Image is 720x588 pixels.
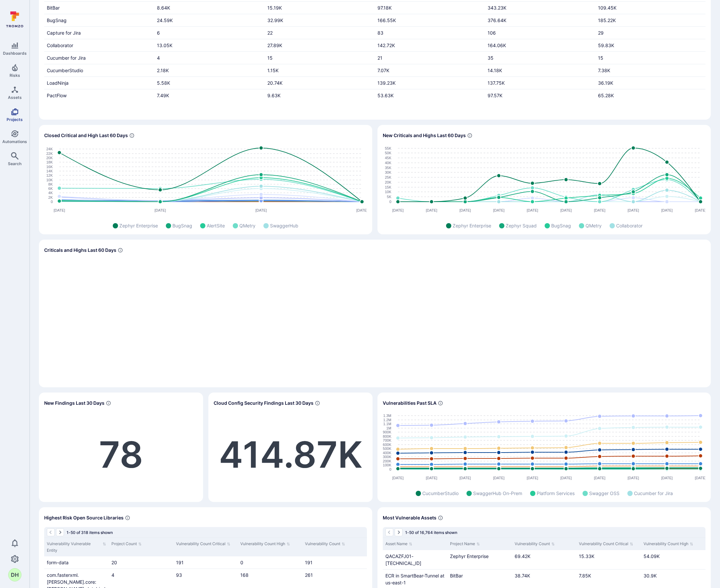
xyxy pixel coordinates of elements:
[267,68,279,73] a: 1.15K
[265,2,375,14] div: Cell for Vulnerability Count Critical
[485,64,595,76] div: Cell for Vulnerability Count Medium
[240,572,249,578] a: 168
[661,476,673,480] text: [DATE]
[377,125,711,234] div: Widget
[515,573,530,578] a: 38.74K
[48,182,53,186] text: 8K
[44,556,109,569] div: Cell for Vulnerability Vulnerable Entity
[488,5,506,11] a: 343.23K
[267,80,283,86] a: 20.74K
[383,400,436,406] span: Vulnerabilities Past SLA
[154,89,264,102] div: Cell for Asset Count
[450,573,463,578] a: BitBar
[598,30,604,36] a: 29
[56,528,64,536] button: Go to the next page
[598,55,603,61] a: 15
[51,200,53,204] text: 0
[48,187,53,191] text: 6K
[44,247,116,253] span: Criticals and Highs Last 60 Days
[385,190,391,194] text: 10K
[46,156,53,160] text: 20K
[560,208,572,212] text: [DATE]
[460,476,471,480] text: [DATE]
[385,185,391,189] text: 15K
[551,222,571,229] span: BugSnag
[377,17,396,23] a: 166.55K
[47,30,81,36] a: Capture for Jira
[375,52,485,64] div: Cell for Vulnerability Count High
[305,572,313,578] a: 261
[377,55,382,61] a: 21
[157,5,170,11] a: 8.64K
[377,93,394,98] a: 53.63K
[46,169,53,173] text: 14K
[395,528,403,536] button: Go to the next page
[383,459,391,463] text: 200K
[302,556,367,569] div: Cell for Vulnerability Count
[154,64,264,76] div: Cell for Asset Count
[485,89,595,102] div: Cell for Vulnerability Count Medium
[44,2,154,14] div: Cell for Project Name
[219,432,362,477] span: 414.87K
[47,55,86,61] a: Cucumber for Jira
[39,240,711,387] div: Widget
[267,43,282,48] a: 27.89K
[576,550,641,569] div: Cell for Vulnerability Count Critical
[44,27,154,39] div: Cell for Project Name
[450,553,489,559] a: Zephyr Enterprise
[426,208,437,212] text: [DATE]
[47,560,69,565] span: form-data
[173,556,238,569] div: Cell for Vulnerability Count Critical
[44,14,154,26] div: Cell for Project Name
[265,39,375,51] div: Cell for Vulnerability Count Critical
[485,52,595,64] div: Cell for Vulnerability Count Medium
[383,447,391,451] text: 500K
[634,490,673,497] span: Cucumber for Jira
[44,77,154,89] div: Cell for Project Name
[598,80,613,86] a: 36.19K
[265,27,375,39] div: Cell for Vulnerability Count Critical
[8,161,21,166] span: Search
[377,43,395,48] a: 142.72K
[214,400,314,406] span: Cloud Config Security Findings Last 30 Days
[595,64,705,76] div: Cell for Vulnerability Count Low
[560,476,572,480] text: [DATE]
[67,530,113,535] span: 1-50 of 318 items shown
[385,528,393,536] button: Go to the previous page
[488,43,506,48] a: 164.06K
[385,161,391,165] text: 40K
[628,476,639,480] text: [DATE]
[265,89,375,102] div: Cell for Vulnerability Count Critical
[356,208,368,212] text: [DATE]
[385,553,421,566] a: QACAZFJ01-[TECHNICAL_ID]
[383,414,391,418] text: 1.3M
[375,14,485,26] div: Cell for Vulnerability Count High
[46,152,53,156] text: 22K
[46,178,53,182] text: 10K
[119,222,158,229] span: Zephyr Enterprise
[46,165,53,169] text: 16K
[595,89,705,102] div: Cell for Vulnerability Count Low
[154,14,264,26] div: Cell for Asset Count
[7,117,23,122] span: Projects
[8,568,21,581] button: DH
[488,17,506,23] a: 376.64K
[240,541,290,547] button: Sort by Vulnerability Count High
[386,426,391,430] text: 1M
[488,30,496,36] a: 106
[265,14,375,26] div: Cell for Vulnerability Count Critical
[485,39,595,51] div: Cell for Vulnerability Count Medium
[265,64,375,76] div: Cell for Vulnerability Count Critical
[267,55,273,61] a: 15
[155,208,166,212] text: [DATE]
[375,2,485,14] div: Cell for Vulnerability Count High
[493,476,505,480] text: [DATE]
[488,68,502,73] a: 14.18K
[383,422,391,426] text: 1.1M
[460,208,471,212] text: [DATE]
[154,2,264,14] div: Cell for Asset Count
[595,39,705,51] div: Cell for Vulnerability Count Low
[488,93,502,98] a: 97.57K
[375,77,485,89] div: Cell for Vulnerability Count High
[628,208,639,212] text: [DATE]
